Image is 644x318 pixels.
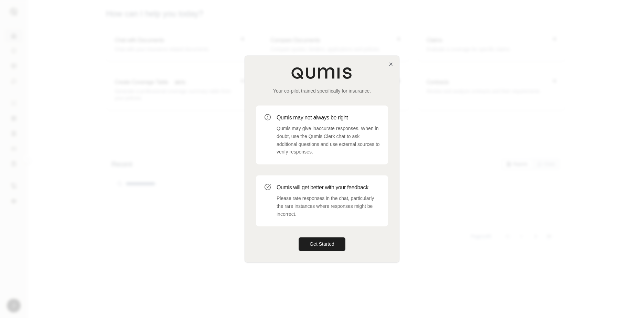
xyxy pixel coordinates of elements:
[277,194,380,218] p: Please rate responses in the chat, particularly the rare instances where responses might be incor...
[277,125,380,156] p: Qumis may give inaccurate responses. When in doubt, use the Qumis Clerk chat to ask additional qu...
[277,114,380,122] h3: Qumis may not always be right
[277,183,380,192] h3: Qumis will get better with your feedback
[291,67,353,79] img: Qumis Logo
[256,87,388,94] p: Your co-pilot trained specifically for insurance.
[299,237,345,251] button: Get Started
